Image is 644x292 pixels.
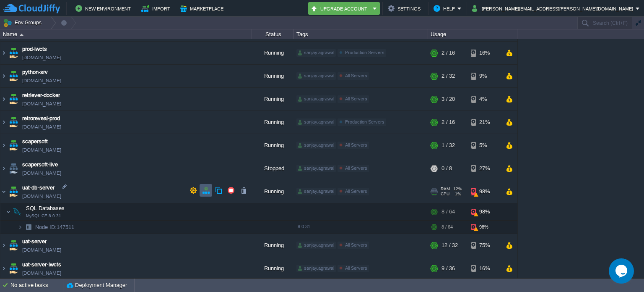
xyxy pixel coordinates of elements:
[296,118,336,126] div: sanjay.agrawal
[22,68,48,76] a: python-srv
[434,3,457,13] button: Help
[34,224,75,231] span: 147511
[3,17,44,29] button: Env Groups
[296,188,336,195] div: sanjay.agrawal
[22,53,61,62] span: [DOMAIN_NAME]
[67,281,127,289] button: Deployment Manager
[441,157,452,180] div: 0 / 8
[428,29,517,39] div: Usage
[34,224,75,231] a: Node ID:147511
[8,234,19,257] img: AMDAwAAAACH5BAEAAAAALAAAAAABAAEAAAICRAEAOw==
[471,157,498,180] div: 27%
[252,157,294,180] div: Stopped
[345,142,367,147] span: All Servers
[0,157,7,180] img: AMDAwAAAACH5BAEAAAAALAAAAAABAAEAAAICRAEAOw==
[441,192,449,197] span: CPU
[22,269,61,277] a: [DOMAIN_NAME]
[471,234,498,257] div: 75%
[22,246,61,254] a: [DOMAIN_NAME]
[252,257,294,280] div: Running
[8,111,19,134] img: AMDAwAAAACH5BAEAAAAALAAAAAABAAEAAAICRAEAOw==
[298,224,310,229] span: 8.0.31
[252,88,294,110] div: Running
[345,242,367,247] span: All Servers
[296,265,336,272] div: sanjay.agrawal
[22,237,47,246] a: uat-server
[252,234,294,257] div: Running
[471,203,498,220] div: 98%
[296,72,336,80] div: sanjay.agrawal
[345,266,367,271] span: All Servers
[296,142,336,149] div: sanjay.agrawal
[471,134,498,157] div: 5%
[10,279,63,292] div: No active tasks
[296,49,336,57] div: sanjay.agrawal
[311,3,370,13] button: Upgrade Account
[22,45,47,53] a: prod-iwcts
[441,42,455,64] div: 2 / 16
[441,257,455,280] div: 9 / 36
[345,166,367,171] span: All Servers
[0,134,7,157] img: AMDAwAAAACH5BAEAAAAALAAAAAABAAEAAAICRAEAOw==
[471,111,498,134] div: 21%
[0,65,7,87] img: AMDAwAAAACH5BAEAAAAALAAAAAABAAEAAAICRAEAOw==
[22,91,60,100] a: retriever-docker
[441,65,455,87] div: 2 / 32
[22,260,61,269] a: uat-server-iwcts
[22,114,60,123] span: retroreveal-prod
[8,42,19,64] img: AMDAwAAAACH5BAEAAAAALAAAAAABAAEAAAICRAEAOw==
[0,180,7,203] img: AMDAwAAAACH5BAEAAAAALAAAAAABAAEAAAICRAEAOw==
[8,157,19,180] img: AMDAwAAAACH5BAEAAAAALAAAAAABAAEAAAICRAEAOw==
[252,42,294,64] div: Running
[609,258,636,284] iframe: chat widget
[22,146,61,154] a: [DOMAIN_NAME]
[8,134,19,157] img: AMDAwAAAACH5BAEAAAAALAAAAAABAAEAAAICRAEAOw==
[6,203,11,220] img: AMDAwAAAACH5BAEAAAAALAAAAAABAAEAAAICRAEAOw==
[345,119,384,124] span: Production Servers
[472,3,636,13] button: [PERSON_NAME][EMAIL_ADDRESS][PERSON_NAME][DOMAIN_NAME]
[8,180,19,203] img: AMDAwAAAACH5BAEAAAAALAAAAAABAAEAAAICRAEAOw==
[22,137,48,146] a: scapersoft
[26,213,61,218] span: MySQL CE 8.0.31
[22,160,58,169] a: scapersoft-live
[296,242,336,249] div: sanjay.agrawal
[441,88,455,110] div: 3 / 20
[22,123,61,131] a: [DOMAIN_NAME]
[8,88,19,110] img: AMDAwAAAACH5BAEAAAAALAAAAAABAAEAAAICRAEAOw==
[388,3,423,13] button: Settings
[345,189,367,194] span: All Servers
[22,192,61,200] span: [DOMAIN_NAME]
[471,221,498,234] div: 98%
[18,221,23,234] img: AMDAwAAAACH5BAEAAAAALAAAAAABAAEAAAICRAEAOw==
[441,234,458,257] div: 12 / 32
[3,3,60,14] img: CloudJiffy
[252,29,293,39] div: Status
[8,65,19,87] img: AMDAwAAAACH5BAEAAAAALAAAAAABAAEAAAICRAEAOw==
[345,96,367,101] span: All Servers
[22,184,55,192] a: uat-db-server
[294,29,428,39] div: Tags
[1,29,252,39] div: Name
[25,205,66,212] span: SQL Databases
[252,180,294,203] div: Running
[441,203,455,220] div: 8 / 64
[296,95,336,103] div: sanjay.agrawal
[453,187,462,192] span: 12%
[22,76,61,85] a: [DOMAIN_NAME]
[252,111,294,134] div: Running
[20,34,23,36] img: AMDAwAAAACH5BAEAAAAALAAAAAABAAEAAAICRAEAOw==
[0,257,7,280] img: AMDAwAAAACH5BAEAAAAALAAAAAABAAEAAAICRAEAOw==
[441,134,455,157] div: 1 / 32
[471,88,498,110] div: 4%
[22,100,61,108] a: [DOMAIN_NAME]
[8,257,19,280] img: AMDAwAAAACH5BAEAAAAALAAAAAABAAEAAAICRAEAOw==
[252,134,294,157] div: Running
[141,3,173,13] button: Import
